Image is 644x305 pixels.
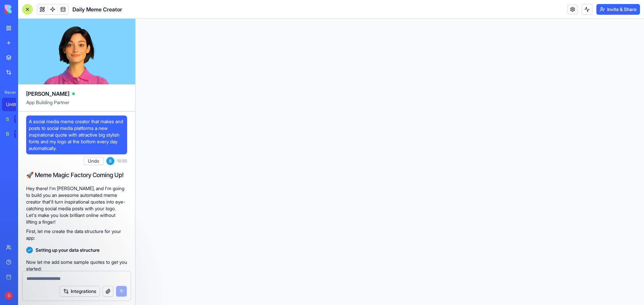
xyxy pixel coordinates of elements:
[106,157,114,165] span: S
[26,99,127,111] span: App Building Partner
[117,158,127,164] span: 10:55
[26,170,127,180] h1: 🚀 Meme Magic Factory Coming Up!
[26,228,127,241] p: First, let me create the data structure for your app:
[2,127,29,141] a: Blog Generation ProTRY
[5,5,46,14] img: logo
[72,5,122,13] h1: Daily Meme Creator
[26,259,127,272] p: Now let me add some sample quotes to get you started:
[6,131,9,137] div: Blog Generation Pro
[2,98,29,111] a: Untitled App
[26,90,69,98] span: [PERSON_NAME]
[26,185,127,225] p: Hey there! I'm [PERSON_NAME], and I'm going to build you an awesome automated meme creator that'l...
[6,116,9,123] div: Social Media Content Generator
[36,247,100,253] span: Setting up your data structure
[60,286,100,297] button: Integrations
[84,157,104,165] button: Undo
[6,101,25,108] div: Untitled App
[596,4,640,15] button: Invite & Share
[5,292,13,300] span: S
[96,255,230,302] iframe: Intercom notifications message
[14,130,25,138] div: TRY
[2,90,16,95] span: Recent
[14,115,25,123] div: TRY
[29,118,124,152] span: A social media meme creator that makes and posts to social media platforms a new inspirational qu...
[2,112,29,126] a: Social Media Content GeneratorTRY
